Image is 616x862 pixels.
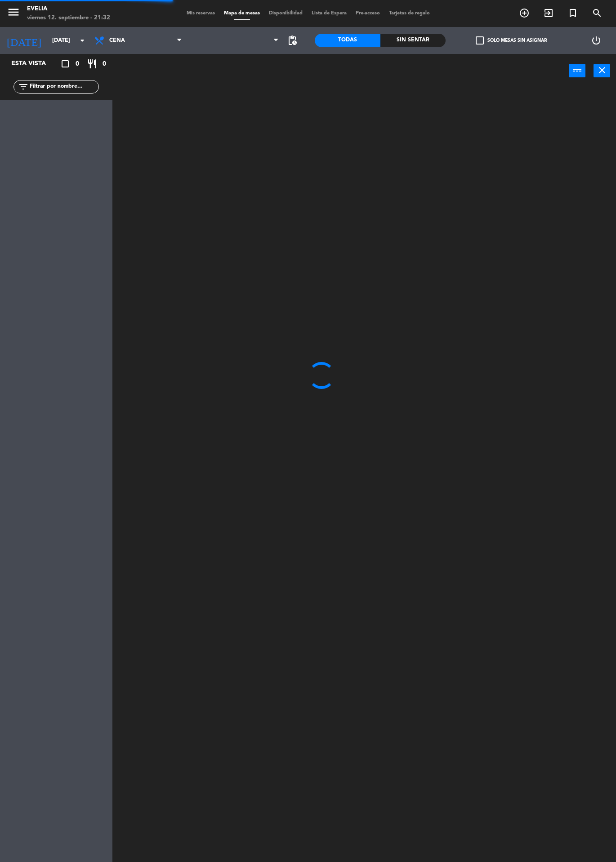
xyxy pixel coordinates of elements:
[76,59,79,69] span: 0
[476,36,547,45] label: Solo mesas sin asignar
[18,81,29,92] i: filter_list
[182,11,219,16] span: Mis reservas
[592,8,603,18] i: search
[315,34,380,47] div: Todas
[27,13,110,22] div: viernes 12. septiembre - 21:32
[7,5,20,19] i: menu
[476,36,484,45] span: check_box_outline_blank
[7,5,20,22] button: menu
[567,8,578,18] i: turned_in_not
[4,58,65,69] div: Esta vista
[597,65,607,76] i: close
[103,59,106,69] span: 0
[543,8,554,18] i: exit_to_app
[380,34,446,47] div: Sin sentar
[29,82,98,92] input: Filtrar por nombre...
[351,11,384,16] span: Pre-acceso
[569,64,585,77] button: power_input
[77,35,88,46] i: arrow_drop_down
[264,11,307,16] span: Disponibilidad
[60,58,71,69] i: crop_square
[307,11,351,16] span: Lista de Espera
[27,4,110,13] div: Evelia
[287,35,298,46] span: pending_actions
[109,37,125,44] span: Cena
[572,65,583,76] i: power_input
[87,58,98,69] i: restaurant
[591,35,602,46] i: power_settings_new
[594,64,610,77] button: close
[219,11,264,16] span: Mapa de mesas
[384,11,434,16] span: Tarjetas de regalo
[519,8,530,18] i: add_circle_outline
